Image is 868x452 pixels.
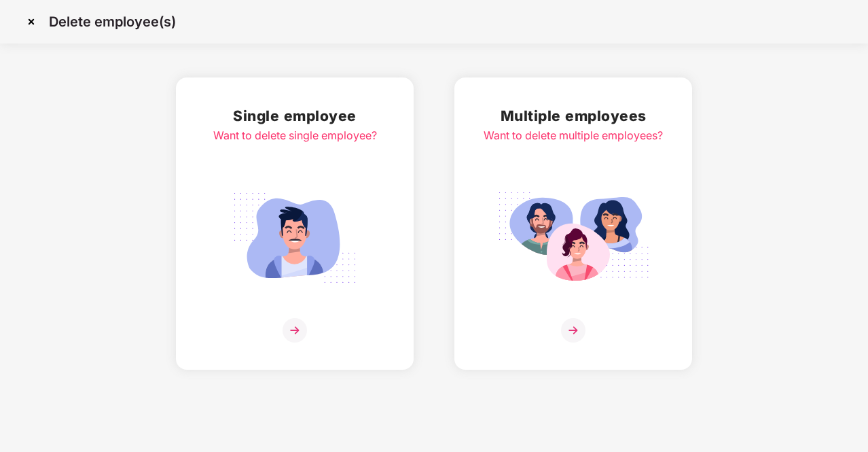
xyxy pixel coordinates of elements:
[213,105,377,127] h2: Single employee
[484,105,663,127] h2: Multiple employees
[49,14,176,30] p: Delete employee(s)
[219,185,371,291] img: svg+xml;base64,PHN2ZyB4bWxucz0iaHR0cDovL3d3dy53My5vcmcvMjAwMC9zdmciIGlkPSJTaW5nbGVfZW1wbG95ZWUiIH...
[561,318,585,343] img: svg+xml;base64,PHN2ZyB4bWxucz0iaHR0cDovL3d3dy53My5vcmcvMjAwMC9zdmciIHdpZHRoPSIzNiIgaGVpZ2h0PSIzNi...
[20,11,42,33] img: svg+xml;base64,PHN2ZyBpZD0iQ3Jvc3MtMzJ4MzIiIHhtbG5zPSJodHRwOi8vd3d3LnczLm9yZy8yMDAwL3N2ZyIgd2lkdG...
[497,185,649,291] img: svg+xml;base64,PHN2ZyB4bWxucz0iaHR0cDovL3d3dy53My5vcmcvMjAwMC9zdmciIGlkPSJNdWx0aXBsZV9lbXBsb3llZS...
[283,318,307,343] img: svg+xml;base64,PHN2ZyB4bWxucz0iaHR0cDovL3d3dy53My5vcmcvMjAwMC9zdmciIHdpZHRoPSIzNiIgaGVpZ2h0PSIzNi...
[213,127,377,144] div: Want to delete single employee?
[484,127,663,144] div: Want to delete multiple employees?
